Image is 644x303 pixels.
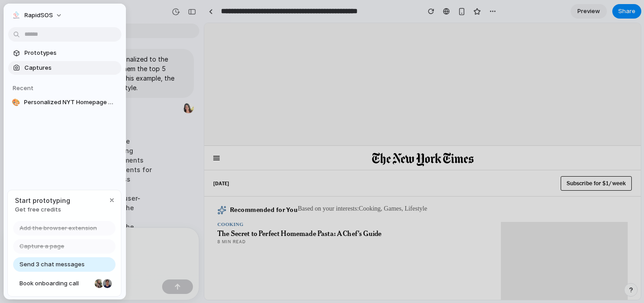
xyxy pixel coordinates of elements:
p: Based on your interests: Cooking, Games, Lifestyle [93,183,223,192]
span: Personalized NYT Homepage with Top Recommendations [24,98,118,107]
a: Captures [8,61,121,75]
span: Start prototyping [15,196,70,205]
div: 🎨 [12,98,20,107]
a: Book onboarding call [13,276,115,291]
p: 8 min read [13,216,42,222]
span: Get free credits [15,205,70,214]
span: Capture a page [19,242,64,251]
span: Captures [24,63,118,72]
div: Christian Iacullo [102,278,113,289]
span: Recent [13,84,34,91]
span: Book onboarding call [19,279,91,288]
a: 🎨Personalized NYT Homepage with Top Recommendations [8,96,121,109]
span: Subscribe for $1/week [356,153,428,168]
span: Send 3 chat messages [19,260,85,269]
span: RapidSOS [24,11,53,20]
span: Add the browser extension [19,224,97,233]
p: The Secret to Perfect Homemade Pasta: A Chef's Guide [13,206,289,214]
span: Recommended for You [26,183,94,191]
div: Cooking [13,199,289,204]
span: Prototypes [24,48,118,58]
a: Prototypes [8,46,121,60]
span: [DATE] [9,158,25,164]
div: Nicole Kubica [94,278,105,289]
button: RapidSOS [8,8,67,23]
